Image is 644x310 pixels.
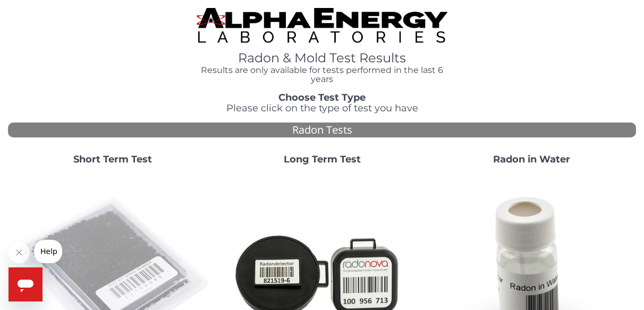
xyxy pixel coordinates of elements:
[284,153,361,165] strong: Long Term Test
[197,8,448,43] img: TightCrop.jpg
[278,92,366,103] strong: Choose Test Type
[34,240,62,263] iframe: Message from company
[197,66,448,84] h4: Results are only available for tests performed in the last 6 years
[9,242,30,263] iframe: Close message
[9,267,43,301] iframe: Button to launch messaging window
[493,153,570,165] strong: Radon in Water
[226,102,418,114] span: Please click on the type of test you have
[197,51,448,65] h1: Radon & Mold Test Results
[8,123,636,138] div: Radon Tests
[73,153,152,165] strong: Short Term Test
